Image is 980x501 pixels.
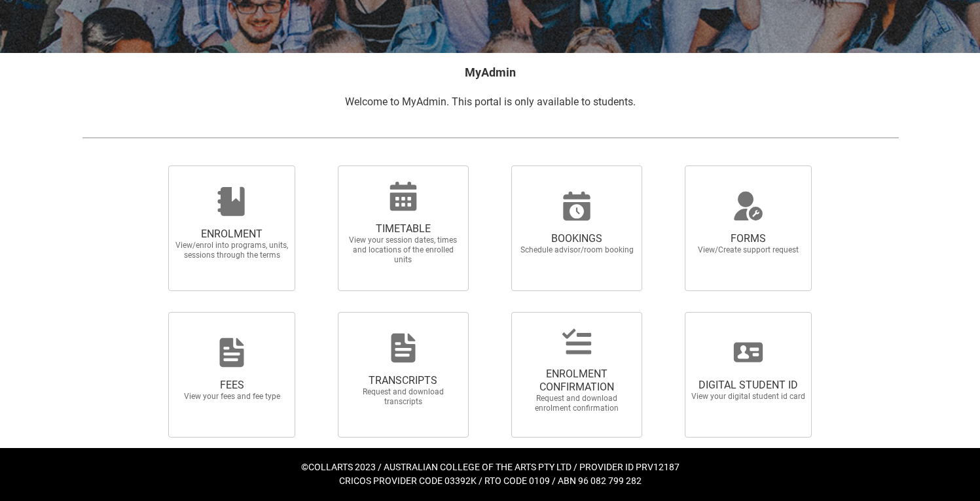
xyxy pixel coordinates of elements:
span: Request and download enrolment confirmation [519,394,634,413]
span: View/Create support request [691,245,806,255]
span: BOOKINGS [519,232,634,245]
span: ENROLMENT CONFIRMATION [519,368,634,394]
span: View your digital student id card [691,392,806,402]
span: ENROLMENT [174,228,289,241]
h2: MyAdmin [82,63,899,81]
span: Request and download transcripts [346,387,461,407]
span: DIGITAL STUDENT ID [691,379,806,392]
span: View your fees and fee type [174,392,289,402]
span: TRANSCRIPTS [346,374,461,387]
span: TIMETABLE [346,222,461,235]
span: FEES [174,379,289,392]
span: Welcome to MyAdmin. This portal is only available to students. [345,95,636,108]
span: View/enrol into programs, units, sessions through the terms [174,241,289,260]
span: FORMS [691,232,806,245]
span: View your session dates, times and locations of the enrolled units [346,235,461,265]
span: Schedule advisor/room booking [519,245,634,255]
